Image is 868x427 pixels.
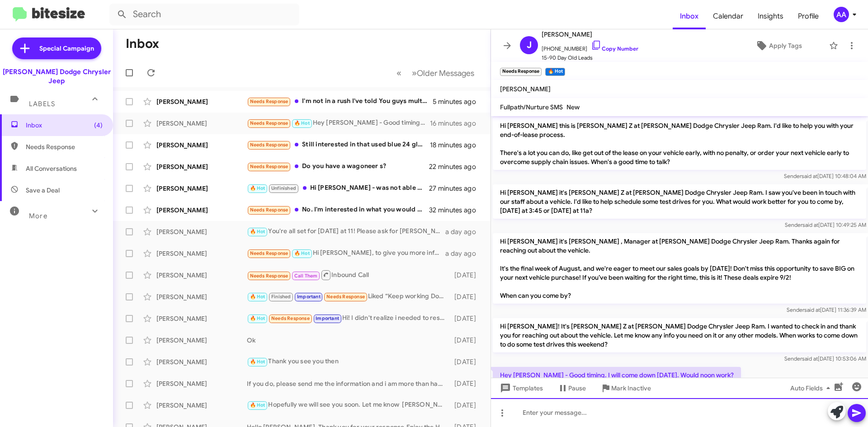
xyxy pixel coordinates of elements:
div: [PERSON_NAME] [156,119,247,128]
span: Needs Response [250,142,288,148]
span: Needs Response [250,250,288,256]
span: said at [802,355,818,362]
span: Pause [568,380,586,396]
span: Special Campaign [39,44,94,53]
span: 🔥 Hot [294,120,310,126]
span: New [566,103,580,111]
span: All Conversations [26,164,77,173]
div: [DATE] [450,379,483,388]
span: Auto Fields [790,380,834,396]
div: [DATE] [450,271,483,280]
span: Needs Response [271,315,310,321]
button: Pause [550,380,593,396]
div: If you do, please send me the information and i am more than happy to come this week [247,379,450,388]
button: Auto Fields [783,380,841,396]
div: Hi [PERSON_NAME] - was not able to get the price of the Jeep Wrangler that I was looking for. The... [247,183,429,193]
span: Needs Response [250,207,288,213]
span: Needs Response [26,142,103,151]
div: [DATE] [450,314,483,323]
p: Hey [PERSON_NAME] - Good timing. I will come down [DATE]. Would noon work? [493,367,741,383]
span: said at [804,306,820,313]
span: J [527,38,532,52]
div: a day ago [445,227,483,236]
button: Templates [491,380,550,396]
span: Inbox [26,121,103,130]
p: Hi [PERSON_NAME] it's [PERSON_NAME] , Manager at [PERSON_NAME] Dodge Chrysler Jeep Ram. Thanks ag... [493,233,866,304]
div: [PERSON_NAME] [156,162,247,171]
div: [PERSON_NAME] [156,141,247,150]
div: Hi! I didn't realize i needed to respond to the separate confirmation text so I missed the call? ... [247,313,450,324]
button: Next [406,64,480,82]
div: Ok [247,336,450,345]
div: I'm not in a rush I've told You guys multiple times I [PERSON_NAME] a truck with ram boxes to run... [247,96,433,107]
span: 🔥 Hot [250,315,265,321]
div: [PERSON_NAME] [156,184,247,193]
button: Apply Tags [732,38,825,54]
span: Fullpath/Nurture SMS [500,103,563,111]
span: Mark Inactive [611,380,651,396]
span: Labels [29,100,55,108]
small: Needs Response [500,68,542,76]
div: [PERSON_NAME] [156,314,247,323]
h1: Inbox [126,37,159,51]
div: [PERSON_NAME] [156,227,247,236]
span: Needs Response [250,99,288,104]
div: [DATE] [450,292,483,301]
div: Inbound Call [247,269,450,281]
div: AA [834,7,849,22]
span: Needs Response [326,294,365,300]
span: Important [297,294,321,300]
div: 16 minutes ago [430,119,483,128]
div: You're all set for [DATE] at 11! Please ask for [PERSON_NAME] when you come in! [247,226,445,237]
span: Finished [271,294,291,300]
div: [PERSON_NAME] [156,379,247,388]
span: [PERSON_NAME] [500,85,551,93]
div: No. I'm interested in what you would offer as a buyout on both Jeep grand Cherokee I currently le... [247,205,429,215]
p: Hi [PERSON_NAME]! It's [PERSON_NAME] Z at [PERSON_NAME] Dodge Chrysler Jeep Ram. I wanted to chec... [493,318,866,352]
a: Special Campaign [12,38,101,59]
div: [PERSON_NAME] [156,336,247,345]
div: Liked “Keep working Don't forget us. Have a fun weekend [PERSON_NAME]” [247,291,450,302]
span: Sender [DATE] 11:36:39 AM [787,306,866,313]
div: a day ago [445,249,483,258]
span: Unfinished [271,185,296,191]
a: Insights [750,3,791,29]
span: 15-90 Day Old Leads [542,53,638,62]
div: Thank you see you then [247,357,450,367]
div: [DATE] [450,336,483,345]
nav: Page navigation example [392,64,480,82]
span: Needs Response [250,120,288,126]
div: [PERSON_NAME] [156,206,247,215]
div: Hey [PERSON_NAME] - Good timing. I will come down [DATE]. Would noon work? [247,118,430,128]
div: [PERSON_NAME] [156,401,247,410]
a: Copy Number [591,45,638,52]
a: Profile [791,3,826,29]
p: Hi [PERSON_NAME] it's [PERSON_NAME] Z at [PERSON_NAME] Dodge Chrysler Jeep Ram. I saw you've been... [493,184,866,219]
span: said at [802,173,817,179]
span: Apply Tags [769,38,802,54]
span: 🔥 Hot [250,294,265,300]
div: 5 minutes ago [433,97,483,106]
div: Do you have a wagoneer s? [247,161,429,172]
div: 18 minutes ago [430,141,483,150]
a: Inbox [673,3,706,29]
span: « [396,67,401,79]
input: Search [109,4,299,25]
span: Needs Response [250,164,288,169]
span: Sender [DATE] 10:49:25 AM [785,221,866,228]
span: Templates [498,380,543,396]
span: said at [802,221,818,228]
span: Important [316,315,339,321]
span: More [29,212,47,220]
span: 🔥 Hot [250,359,265,365]
span: Sender [DATE] 10:48:04 AM [784,173,866,179]
a: Calendar [706,3,750,29]
button: Previous [391,64,407,82]
button: Mark Inactive [593,380,658,396]
div: [PERSON_NAME] [156,271,247,280]
span: 🔥 Hot [294,250,310,256]
div: Still interested in that used blue 24 gladiator mojave [247,140,430,150]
